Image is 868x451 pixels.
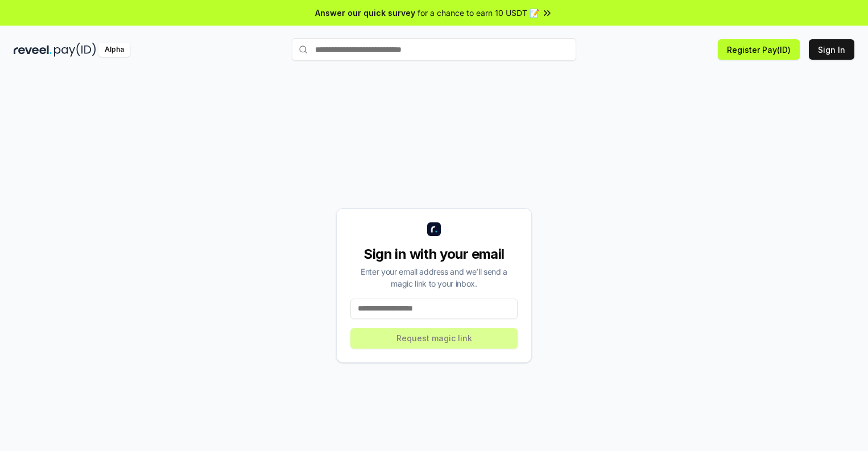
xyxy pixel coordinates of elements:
img: logo_small [427,222,441,236]
span: for a chance to earn 10 USDT 📝 [418,7,539,19]
span: Answer our quick survey [315,7,415,19]
div: Sign in with your email [350,245,518,263]
div: Alpha [98,43,130,57]
img: reveel_dark [14,43,52,57]
img: pay_id [54,43,96,57]
button: Sign In [809,39,854,60]
div: Enter your email address and we’ll send a magic link to your inbox. [350,266,518,289]
button: Register Pay(ID) [718,39,800,60]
